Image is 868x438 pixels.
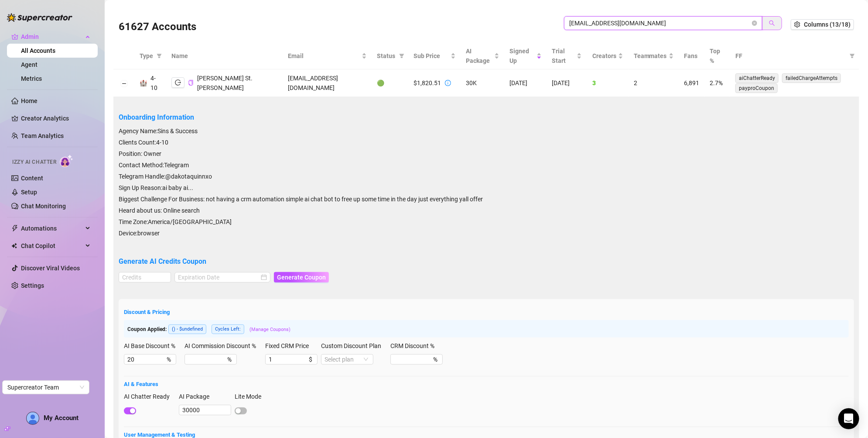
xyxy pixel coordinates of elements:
[21,239,83,253] span: Chat Copilot
[235,407,247,414] button: Lite Mode
[409,43,461,69] th: Sub Price
[120,80,127,87] button: Collapse row
[804,21,851,28] span: Columns (13/18)
[21,61,38,68] a: Agent
[188,80,194,86] span: copy
[390,341,440,351] label: CRM Discount %
[178,272,259,282] input: Expiration Date
[377,79,385,86] span: 🟢
[21,111,91,125] a: Creator Analytics
[274,272,329,283] button: Generate Coupon
[7,13,72,22] img: logo-BBDzfeDw.svg
[11,33,18,40] span: crown
[119,150,161,157] span: Position: Owner
[119,230,160,237] span: Device: browser
[710,79,723,86] span: 2.7%
[21,265,80,272] a: Discover Viral Videos
[7,381,84,394] span: Supercreator Team
[269,355,307,364] input: Fixed CRM Price
[791,19,854,30] button: Columns (13/18)
[21,175,43,182] a: Content
[119,128,198,135] span: Agency Name: Sins & Success
[587,43,629,69] th: Creators
[510,46,535,66] span: Signed Up
[21,97,38,104] a: Home
[321,341,387,351] label: Custom Discount Plan
[60,155,73,167] img: AI Chatter
[21,30,83,44] span: Admin
[21,75,42,82] a: Metrics
[782,73,841,83] span: failedChargeAttempts
[461,43,505,69] th: AI Package
[27,412,39,424] img: AD_cMMTxCeTpmN1d5MnKJ1j-_uXZCpTKapSSqNGg4PyXtR_tCW7gZXTNmFz2tpVv9LSyNV7ff1CaS4f4q0HLYKULQOwoM5GQR...
[505,69,547,97] td: [DATE]
[124,308,849,317] h5: Discount & Pricing
[634,51,667,61] span: Teammates
[12,158,56,166] span: Izzy AI Chatter
[171,77,185,88] button: logout
[414,78,441,88] div: $1,820.51
[414,51,449,61] span: Sub Price
[188,355,226,364] input: AI Commission Discount %
[11,225,18,232] span: thunderbolt
[461,69,505,97] td: 30K
[283,69,372,97] td: [EMAIL_ADDRESS][DOMAIN_NAME]
[21,203,66,210] a: Chat Monitoring
[752,21,757,26] button: close-circle
[283,43,372,69] th: Email
[124,392,175,401] label: AI Chatter Ready
[277,274,326,281] span: Generate Coupon
[629,43,679,69] th: Teammates
[547,69,587,97] td: [DATE]
[119,20,196,34] h3: 61627 Accounts
[21,189,37,196] a: Setup
[684,79,700,86] span: 6,891
[140,78,147,88] div: 🏰
[185,341,262,351] label: AI Commission Discount %
[166,43,283,69] th: Name
[127,326,167,332] span: Coupon Applied:
[119,207,200,214] span: Heard about us: Online search
[175,79,181,86] span: logout
[157,53,162,59] span: filter
[119,162,189,169] span: Contact Method: Telegram
[124,380,849,389] h5: AI & Features
[850,53,855,59] span: filter
[119,173,212,180] span: Telegram Handle: @dakotaquinnxo
[288,51,360,61] span: Email
[119,256,854,267] h5: Generate AI Credits Coupon
[735,73,779,83] span: aiChatterReady
[848,49,857,62] span: filter
[21,221,83,235] span: Automations
[140,51,153,61] span: Type
[505,43,547,69] th: Signed Up
[179,392,215,401] label: AI Package
[21,132,64,139] a: Team Analytics
[119,218,232,225] span: Time Zone: America/[GEOGRAPHIC_DATA]
[399,53,404,59] span: filter
[394,355,431,364] input: CRM Discount %
[124,341,181,351] label: AI Base Discount %
[547,43,587,69] th: Trial Start
[592,79,596,86] span: 3
[705,43,730,69] th: Top %
[119,184,193,191] span: Sign Up Reason: ai baby ai...
[679,43,705,69] th: Fans
[838,408,859,429] div: Open Intercom Messenger
[794,21,800,28] span: setting
[235,392,267,401] label: Lite Mode
[265,341,314,351] label: Fixed CRM Price
[188,79,194,86] button: Copy Account UID
[634,79,637,86] span: 2
[21,47,55,54] a: All Accounts
[150,73,161,93] div: 4-10
[769,20,775,26] span: search
[4,426,10,432] span: build
[124,407,136,414] button: AI Chatter Ready
[552,46,575,66] span: Trial Start
[119,196,483,203] span: Biggest Challenge For Business: not having a crm automation simple ai chat bot to free up some ti...
[397,49,406,62] span: filter
[197,75,253,91] span: [PERSON_NAME] St.[PERSON_NAME]
[249,327,290,332] a: (Manage Coupons)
